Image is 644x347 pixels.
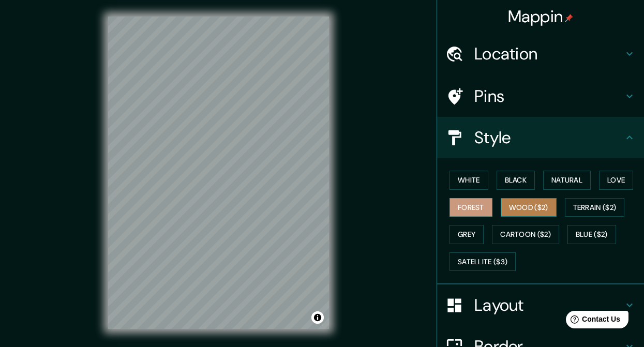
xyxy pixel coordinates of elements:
div: Layout [437,284,644,326]
div: Style [437,117,644,158]
button: Wood ($2) [501,198,557,217]
button: Satellite ($3) [450,252,516,271]
div: Location [437,33,644,74]
img: pin-icon.png [565,14,573,22]
button: White [450,171,488,190]
button: Black [497,171,535,190]
button: Natural [543,171,591,190]
button: Love [599,171,633,190]
button: Terrain ($2) [565,198,625,217]
button: Forest [450,198,492,217]
canvas: Map [108,17,329,329]
h4: Layout [474,295,623,315]
iframe: Help widget launcher [552,307,633,336]
button: Grey [450,225,484,244]
button: Blue ($2) [567,225,616,244]
div: Pins [437,76,644,117]
button: Cartoon ($2) [492,225,559,244]
button: Toggle attribution [311,311,324,324]
h4: Mappin [508,6,574,27]
h4: Style [474,127,623,148]
h4: Location [474,43,623,64]
h4: Pins [474,86,623,107]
